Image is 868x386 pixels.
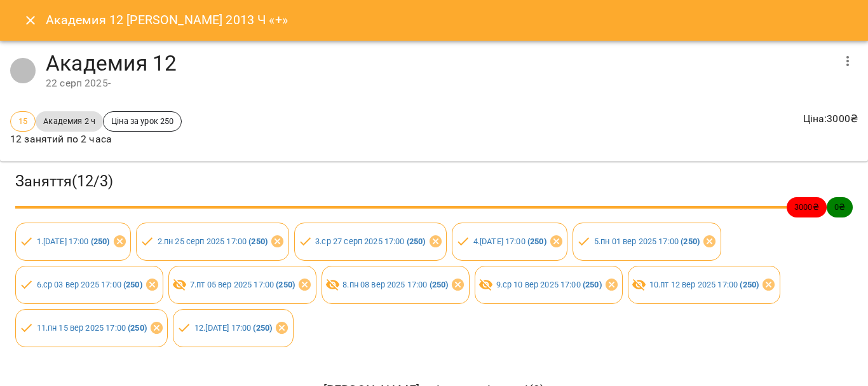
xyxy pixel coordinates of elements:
[173,309,293,347] div: 12.[DATE] 17:00 (250)
[36,115,103,127] span: Академия 2 ч
[248,237,268,246] b: ( 250 )
[628,266,780,304] div: 10.пт 12 вер 2025 17:00 (250)
[136,223,288,261] div: 2.пн 25 серп 2025 17:00 (250)
[15,309,168,347] div: 11.пн 15 вер 2025 17:00 (250)
[496,280,602,289] a: 9.ср 10 вер 2025 17:00 (250)
[342,280,448,289] a: 8.пн 08 вер 2025 17:00 (250)
[803,111,858,127] p: Ціна : 3000 ₴
[168,266,316,304] div: 7.пт 05 вер 2025 17:00 (250)
[827,201,853,213] span: 0 ₴
[194,323,272,333] a: 12.[DATE] 17:00 (250)
[573,223,721,261] div: 5.пн 01 вер 2025 17:00 (250)
[315,237,425,246] a: 3.ср 27 серп 2025 17:00 (250)
[104,115,181,127] span: Ціна за урок 250
[123,280,142,289] b: ( 250 )
[294,223,447,261] div: 3.ср 27 серп 2025 17:00 (250)
[128,323,147,333] b: ( 250 )
[527,237,546,246] b: ( 250 )
[583,280,602,289] b: ( 250 )
[15,5,46,36] button: Close
[158,237,268,246] a: 2.пн 25 серп 2025 17:00 (250)
[10,132,182,147] p: 12 занятий по 2 часа
[37,323,147,333] a: 11.пн 15 вер 2025 17:00 (250)
[91,237,110,246] b: ( 250 )
[407,237,426,246] b: ( 250 )
[46,76,832,91] div: 22 серп 2025 -
[475,266,623,304] div: 9.ср 10 вер 2025 17:00 (250)
[11,115,35,127] span: 15
[681,237,700,246] b: ( 250 )
[15,266,163,304] div: 6.ср 03 вер 2025 17:00 (250)
[276,280,295,289] b: ( 250 )
[787,201,827,213] span: 3000 ₴
[15,172,853,191] h3: Заняття ( 12 / 3 )
[15,223,131,261] div: 1.[DATE] 17:00 (250)
[452,223,567,261] div: 4.[DATE] 17:00 (250)
[594,237,700,246] a: 5.пн 01 вер 2025 17:00 (250)
[649,280,759,289] a: 10.пт 12 вер 2025 17:00 (250)
[740,280,759,289] b: ( 250 )
[37,280,142,289] a: 6.ср 03 вер 2025 17:00 (250)
[190,280,295,289] a: 7.пт 05 вер 2025 17:00 (250)
[322,266,470,304] div: 8.пн 08 вер 2025 17:00 (250)
[430,280,449,289] b: ( 250 )
[253,323,272,333] b: ( 250 )
[473,237,546,246] a: 4.[DATE] 17:00 (250)
[37,237,110,246] a: 1.[DATE] 17:00 (250)
[46,51,832,76] h4: Академия 12
[46,10,288,30] h6: Академия 12 [PERSON_NAME] 2013 Ч «+»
